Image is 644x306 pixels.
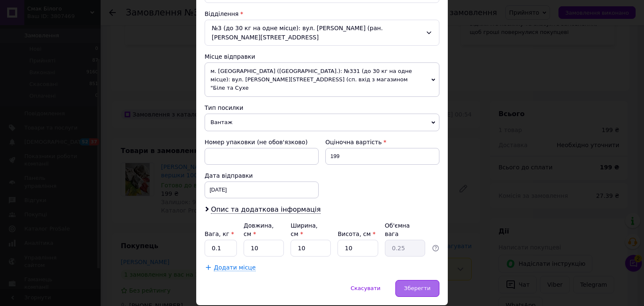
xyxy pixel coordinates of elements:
[205,62,439,97] span: м. [GEOGRAPHIC_DATA] ([GEOGRAPHIC_DATA].): №331 (до 30 кг на одне місце): вул. [PERSON_NAME][STRE...
[244,222,274,237] label: Довжина, см
[214,264,256,271] span: Додати місце
[205,53,255,60] span: Місце відправки
[205,104,243,111] span: Тип посилки
[351,285,380,291] span: Скасувати
[205,138,319,146] div: Номер упаковки (не обов'язково)
[205,114,439,131] span: Вантаж
[211,205,321,214] span: Опис та додаткова інформація
[325,138,439,146] div: Оціночна вартість
[205,20,439,46] div: №3 (до 30 кг на одне місце): вул. [PERSON_NAME] (ран. [PERSON_NAME][STREET_ADDRESS]
[404,285,431,291] span: Зберегти
[205,231,234,237] label: Вага, кг
[291,222,317,237] label: Ширина, см
[205,10,439,18] div: Відділення
[338,231,375,237] label: Висота, см
[385,221,425,238] div: Об'ємна вага
[205,171,319,180] div: Дата відправки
